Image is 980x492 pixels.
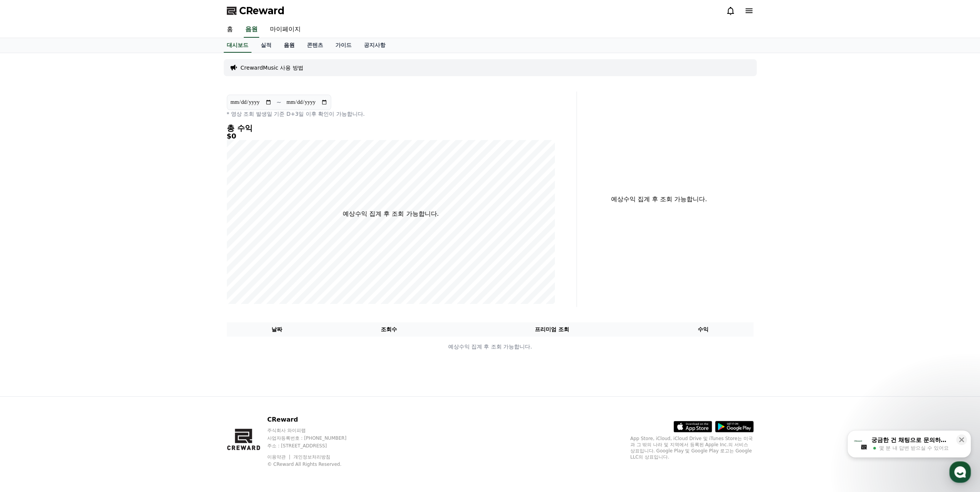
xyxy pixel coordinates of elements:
span: 홈 [24,255,29,262]
h4: 총 수익 [227,124,555,132]
h5: $0 [227,132,555,140]
p: 예상수익 집계 후 조회 가능합니다. [343,209,439,218]
p: * 영상 조회 발생일 기준 D+3일 이후 확인이 가능합니다. [227,110,555,118]
p: © CReward All Rights Reserved. [267,461,361,467]
a: 가이드 [329,38,358,53]
p: 예상수익 집계 후 조회 가능합니다. [583,195,735,204]
a: CReward [227,5,285,17]
a: 마이페이지 [264,22,307,38]
th: 프리미엄 조회 [451,322,653,337]
a: 대화 [51,244,99,263]
p: 사업자등록번호 : [PHONE_NUMBER] [267,435,361,441]
a: 홈 [2,244,51,263]
a: 콘텐츠 [301,38,329,53]
span: CReward [239,5,285,17]
p: 예상수익 집계 후 조회 가능합니다. [227,343,753,351]
p: 주식회사 와이피랩 [267,427,361,434]
span: 대화 [70,256,80,262]
a: 공지사항 [358,38,392,53]
a: 음원 [278,38,301,53]
th: 수익 [653,322,754,337]
p: ~ [276,98,281,107]
p: 주소 : [STREET_ADDRESS] [267,443,361,449]
a: 음원 [244,22,259,38]
span: 설정 [119,255,128,262]
a: 대시보드 [224,38,251,53]
a: 실적 [255,38,278,53]
a: 이용약관 [267,454,291,460]
a: 개인정보처리방침 [293,454,330,460]
a: 홈 [221,22,239,38]
p: CReward [267,415,361,424]
p: App Store, iCloud, iCloud Drive 및 iTunes Store는 미국과 그 밖의 나라 및 지역에서 등록된 Apple Inc.의 서비스 상표입니다. Goo... [630,435,754,460]
a: 설정 [99,244,148,263]
th: 조회수 [327,322,451,337]
a: CrewardMusic 사용 방법 [241,64,303,72]
th: 날짜 [227,322,327,337]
